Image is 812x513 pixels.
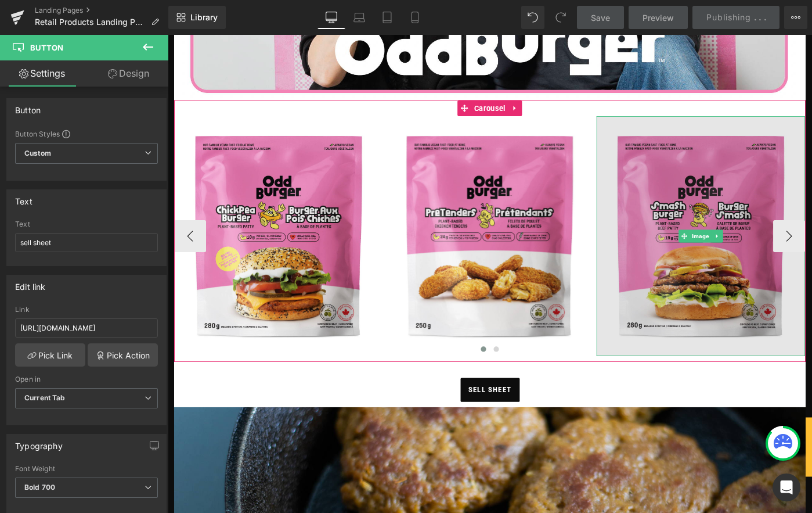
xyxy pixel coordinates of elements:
b: Bold 700 [24,483,55,492]
div: Open in [15,375,158,383]
b: Current Tab [24,393,66,402]
span: Library [190,12,218,23]
a: Design [86,60,171,87]
input: https://your-shop.myshopify.com [15,318,158,338]
span: sell sheet [328,374,375,400]
span: Publishing [706,12,751,22]
span: Image [569,213,593,227]
a: Landing Pages [35,6,168,15]
button: Undo [521,6,544,29]
span: Button [30,43,63,52]
button: Redo [549,6,572,29]
b: Custom [24,149,51,159]
div: Edit link [15,275,46,292]
a: Expand / Collapse [371,71,387,89]
div: Link [15,306,158,314]
div: Font Weight [15,465,158,473]
div: Text [15,220,158,228]
span: Retail Products Landing Page [35,17,146,27]
a: Desktop [317,6,345,29]
a: Pick Action [88,343,158,367]
span: . [754,12,756,22]
a: Laptop [345,6,373,29]
a: Preview [629,6,688,29]
button: Publishing . [692,6,780,29]
span: Save [591,12,610,24]
div: Text [15,190,33,206]
a: ORDER NOW [687,426,697,473]
div: Button Styles [15,129,158,138]
div: Open Intercom Messenger [773,473,800,501]
a: Expand / Collapse [593,213,605,227]
a: Pick Link [15,343,85,367]
span: Preview [643,12,674,24]
a: sell sheet [319,374,384,400]
a: Tablet [373,6,401,29]
span: Carousel [331,71,371,89]
button: More [784,6,807,29]
a: New Library [168,6,226,29]
a: Mobile [401,6,429,29]
div: Typography [15,435,63,451]
div: Button [15,99,41,115]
